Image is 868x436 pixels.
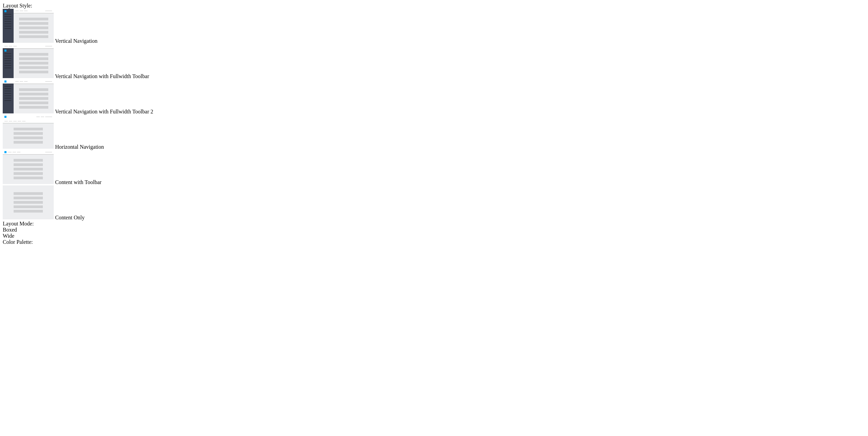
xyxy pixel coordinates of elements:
img: vertical-nav.jpg [3,9,54,43]
md-radio-button: Horizontal Navigation [3,115,865,150]
div: Color Palette: [3,239,865,245]
span: Content Only [55,215,85,220]
md-radio-button: Boxed [3,227,865,233]
md-radio-button: Vertical Navigation [3,9,865,44]
div: Layout Style: [3,3,865,9]
span: Content with Toolbar [55,179,101,185]
img: horizontal-nav.jpg [3,115,54,149]
div: Layout Mode: [3,221,865,227]
md-radio-button: Content Only [3,185,865,221]
span: Vertical Navigation with Fullwidth Toolbar 2 [55,109,153,114]
img: vertical-nav-with-full-toolbar.jpg [3,44,54,78]
img: vertical-nav-with-full-toolbar-2.jpg [3,79,54,113]
md-radio-button: Vertical Navigation with Fullwidth Toolbar 2 [3,79,865,115]
span: Horizontal Navigation [55,144,104,150]
md-radio-button: Vertical Navigation with Fullwidth Toolbar [3,44,865,79]
md-radio-button: Wide [3,233,865,239]
span: Vertical Navigation with Fullwidth Toolbar [55,73,149,79]
img: content-with-toolbar.jpg [3,150,54,184]
md-radio-button: Content with Toolbar [3,150,865,185]
img: content-only.jpg [3,185,54,219]
span: Vertical Navigation [55,38,98,44]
